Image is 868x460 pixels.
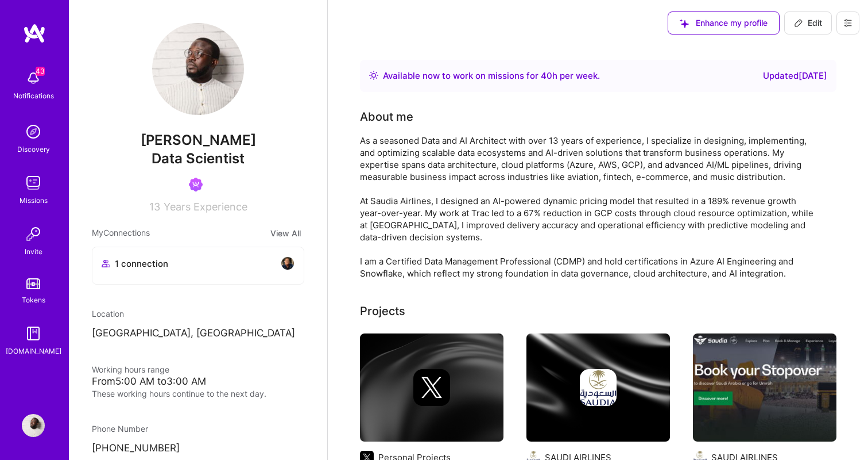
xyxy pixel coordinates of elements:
div: From 5:00 AM to 3:00 AM [92,375,304,388]
div: Invite [25,246,42,258]
div: Discovery [17,143,50,155]
span: Phone Number [92,424,148,434]
i: icon Collaborator [102,259,110,268]
span: 13 [149,201,160,213]
img: Availability [369,71,378,80]
div: Missions [20,194,48,206]
img: Company logo [413,369,450,406]
img: avatar [281,256,294,270]
img: Invite [22,223,45,246]
div: Available now to work on missions for h per week . [383,69,600,83]
span: 43 [36,67,45,76]
button: Enhance my profile [668,11,780,34]
div: About me [360,108,413,125]
div: Projects [360,302,405,320]
span: Working hours range [92,365,169,374]
div: As a seasoned Data and AI Architect with over 13 years of experience, I specialize in designing, ... [360,135,819,279]
div: [DOMAIN_NAME] [6,345,61,357]
img: Company logo [580,369,617,406]
img: logo [23,23,46,44]
span: My Connections [92,227,150,240]
img: cover [526,333,670,442]
span: Enhance my profile [680,17,768,29]
img: bell [22,67,45,90]
img: User Avatar [22,414,45,437]
img: Been on Mission [189,178,203,191]
img: tokens [26,278,40,289]
p: [PHONE_NUMBER] [92,442,304,455]
i: icon SuggestedTeams [680,19,689,28]
img: discovery [22,120,45,143]
img: cover [360,333,503,442]
span: 40 [541,70,552,81]
span: Data Scientist [152,150,245,167]
div: These working hours continue to the next day. [92,388,304,400]
span: 1 connection [115,258,168,270]
div: Tokens [22,294,45,306]
button: 1 connectionavatar [92,247,304,285]
span: Edit [794,17,822,29]
img: User Avatar [152,23,244,115]
a: User Avatar [19,414,48,437]
img: AI-Driven Dynamic Pricing and Workflow Automation [693,333,836,442]
p: [GEOGRAPHIC_DATA], [GEOGRAPHIC_DATA] [92,327,304,340]
button: Edit [784,11,832,34]
div: Notifications [13,90,54,102]
button: View All [267,227,304,240]
div: Updated [DATE] [763,69,827,83]
div: Location [92,308,304,320]
span: Years Experience [164,201,247,213]
span: [PERSON_NAME] [92,132,304,149]
img: teamwork [22,171,45,194]
img: guide book [22,322,45,345]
